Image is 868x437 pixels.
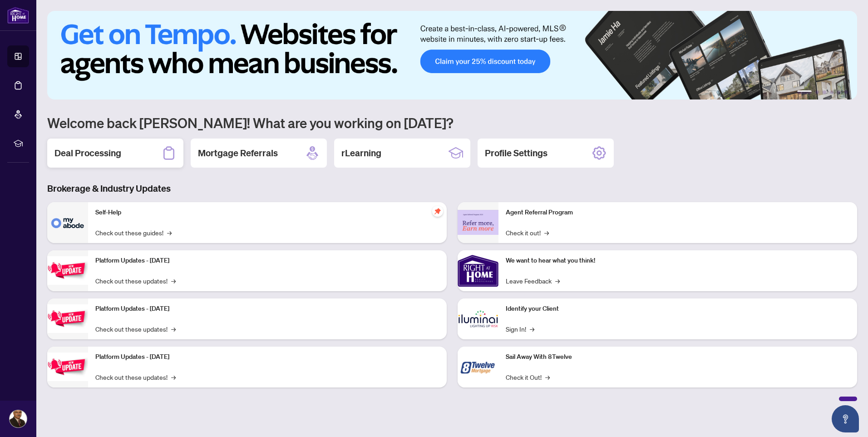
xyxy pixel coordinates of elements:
p: Identify your Client [506,304,850,314]
button: 2 [815,90,819,94]
a: Check out these updates!→ [95,372,176,382]
h2: Mortgage Referrals [198,147,278,159]
button: Open asap [832,405,859,432]
img: Platform Updates - July 21, 2025 [47,256,88,285]
img: logo [7,7,29,24]
img: We want to hear what you think! [458,250,498,291]
img: Sail Away With 8Twelve [458,347,498,387]
span: → [171,372,176,382]
p: Platform Updates - [DATE] [95,304,439,314]
span: → [545,372,550,382]
a: Check out these guides!→ [95,228,172,238]
img: Identify your Client [458,298,498,339]
a: Check it out!→ [506,228,549,238]
a: Leave Feedback→ [506,276,560,286]
span: → [530,324,534,334]
span: → [171,324,176,334]
p: Sail Away With 8Twelve [506,352,850,362]
img: Slide 0 [47,11,857,99]
h2: Deal Processing [54,147,121,159]
button: 5 [837,90,841,94]
h3: Brokerage & Industry Updates [47,182,857,195]
button: 1 [797,90,812,94]
h2: rLearning [341,147,381,159]
img: Platform Updates - June 23, 2025 [47,353,88,381]
span: → [544,228,549,238]
a: Check it Out!→ [506,372,550,382]
img: Agent Referral Program [458,210,498,235]
button: 6 [844,90,848,94]
span: → [167,228,172,238]
p: We want to hear what you think! [506,256,850,266]
span: → [171,276,176,286]
a: Check out these updates!→ [95,276,176,286]
p: Platform Updates - [DATE] [95,352,439,362]
h2: Profile Settings [485,147,547,159]
h1: Welcome back [PERSON_NAME]! What are you working on [DATE]? [47,114,857,131]
img: Profile Icon [10,410,27,427]
img: Platform Updates - July 8, 2025 [47,304,88,333]
button: 3 [823,90,826,94]
button: 4 [830,90,833,94]
p: Self-Help [95,208,439,218]
p: Platform Updates - [DATE] [95,256,439,266]
img: Self-Help [47,202,88,243]
p: Agent Referral Program [506,208,850,218]
a: Check out these updates!→ [95,324,176,334]
span: pushpin [432,206,443,217]
a: Sign In!→ [506,324,534,334]
span: → [555,276,560,286]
